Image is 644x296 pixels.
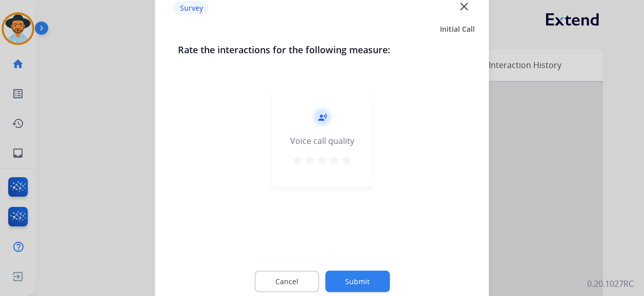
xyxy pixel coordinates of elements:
mat-icon: star [304,154,316,166]
p: 0.20.1027RC [587,278,634,290]
p: Survey [174,1,209,15]
span: Initial Call [440,24,475,34]
mat-icon: star [291,154,304,166]
div: Voice call quality [290,135,354,147]
button: Cancel [254,271,319,292]
mat-icon: star [316,154,328,166]
h3: Rate the interactions for the following measure: [178,43,467,57]
mat-icon: record_voice_over [317,113,327,122]
button: Submit [325,271,390,292]
mat-icon: star [328,154,340,166]
mat-icon: star [340,154,353,166]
